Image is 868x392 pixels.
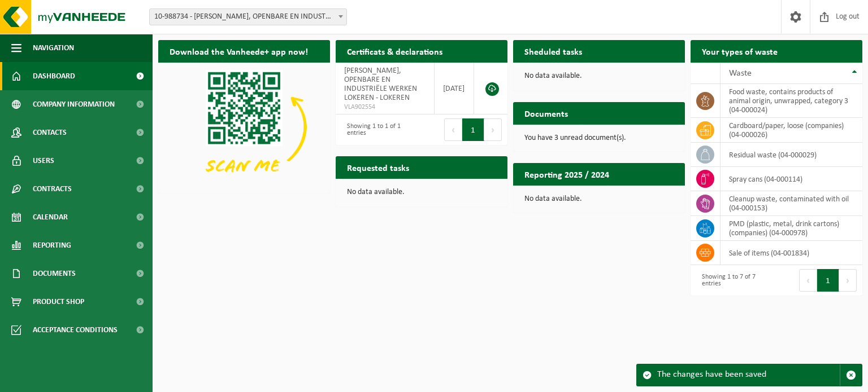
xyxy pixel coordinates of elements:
button: Previous [799,269,817,292]
td: food waste, contains products of animal origin, unwrapped, category 3 (04-000024) [721,84,862,118]
span: Company information [33,90,115,118]
div: Showing 1 to 1 of 1 entries [341,117,416,142]
td: residual waste (04-000029) [721,143,862,167]
td: spray cans (04-000114) [721,167,862,191]
h2: Certificats & declarations [336,40,454,62]
span: Product Shop [33,288,84,316]
button: Next [484,118,502,141]
td: PMD (plastic, metal, drink cartons) (companies) (04-000978) [721,216,862,241]
span: [PERSON_NAME], OPENBARE EN INDUSTRIËLE WERKEN LOKEREN - LOKEREN [344,67,417,102]
h2: Your types of waste [691,40,789,62]
p: No data available. [524,195,674,203]
span: 10-988734 - VICTOR PEETERS, OPENBARE EN INDUSTRIËLE WERKEN LOKEREN - LOKEREN [149,8,347,25]
img: Download de VHEPlus App [158,63,330,191]
span: Contracts [33,175,72,203]
h2: Reporting 2025 / 2024 [513,163,620,185]
h2: Requested tasks [336,156,420,178]
p: You have 3 unread document(s). [524,134,674,142]
span: Dashboard [33,62,75,90]
span: Waste [729,69,752,78]
h2: Sheduled tasks [513,40,593,62]
span: 10-988734 - VICTOR PEETERS, OPENBARE EN INDUSTRIËLE WERKEN LOKEREN - LOKEREN [150,9,346,25]
button: Previous [444,118,462,141]
span: Contacts [33,118,67,147]
td: sale of items (04-001834) [721,241,862,265]
h2: Download the Vanheede+ app now! [158,40,319,62]
div: Showing 1 to 7 of 7 entries [696,268,771,293]
p: No data available. [524,72,674,80]
td: cardboard/paper, loose (companies) (04-000026) [721,118,862,143]
button: Next [839,269,857,292]
span: Acceptance conditions [33,316,118,344]
div: The changes have been saved [657,364,840,386]
span: Calendar [33,203,68,231]
h2: Documents [513,102,579,124]
span: Users [33,147,54,175]
button: 1 [462,118,484,141]
span: VLA902554 [344,103,426,112]
a: View reporting [608,185,684,208]
span: Navigation [33,34,74,62]
td: [DATE] [435,63,474,114]
span: Documents [33,259,76,288]
button: 1 [817,269,839,292]
span: Reporting [33,231,71,259]
p: No data available. [347,188,496,196]
td: cleanup waste, contaminated with oil (04-000153) [721,191,862,216]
